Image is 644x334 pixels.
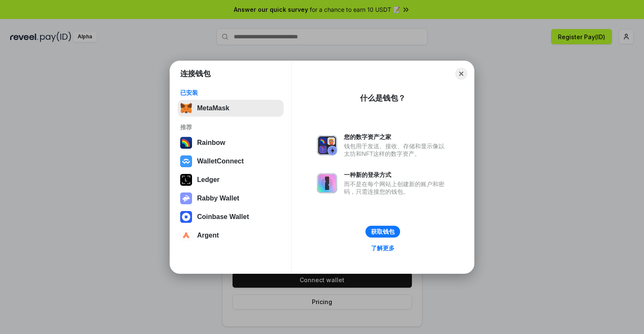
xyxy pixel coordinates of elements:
img: svg+xml,%3Csvg%20xmlns%3D%22http%3A%2F%2Fwww.w3.org%2F2000%2Fsvg%22%20fill%3D%22none%22%20viewBox... [317,135,337,155]
img: svg+xml,%3Csvg%20xmlns%3D%22http%3A%2F%2Fwww.w3.org%2F2000%2Fsvg%22%20fill%3D%22none%22%20viewBox... [180,192,192,204]
div: Argent [197,232,219,239]
div: 您的数字资产之家 [344,133,449,141]
div: Coinbase Wallet [197,213,249,221]
button: Coinbase Wallet [178,208,284,225]
div: WalletConnect [197,158,244,165]
div: 钱包用于发送、接收、存储和显示像以太坊和NFT这样的数字资产。 [344,142,449,158]
div: 什么是钱包？ [360,93,406,103]
div: MetaMask [197,104,229,112]
img: svg+xml,%3Csvg%20fill%3D%22none%22%20height%3D%2233%22%20viewBox%3D%220%200%2035%2033%22%20width%... [180,102,192,114]
button: Argent [178,227,284,244]
button: Rabby Wallet [178,190,284,207]
div: Rabby Wallet [197,195,239,202]
div: 而不是在每个网站上创建新的账户和密码，只需连接您的钱包。 [344,180,449,195]
img: svg+xml,%3Csvg%20width%3D%2228%22%20height%3D%2228%22%20viewBox%3D%220%200%2028%2028%22%20fill%3D... [180,155,192,167]
div: 已安装 [180,89,281,96]
div: 了解更多 [371,244,395,252]
button: Ledger [178,171,284,188]
button: MetaMask [178,100,284,117]
img: svg+xml,%3Csvg%20width%3D%22120%22%20height%3D%22120%22%20viewBox%3D%220%200%20120%20120%22%20fil... [180,137,192,149]
div: Ledger [197,176,219,184]
img: svg+xml,%3Csvg%20xmlns%3D%22http%3A%2F%2Fwww.w3.org%2F2000%2Fsvg%22%20width%3D%2228%22%20height%3... [180,174,192,186]
h1: 连接钱包 [180,69,211,79]
div: 获取钱包 [371,228,395,235]
button: Close [455,68,467,80]
button: 获取钱包 [365,226,400,238]
button: WalletConnect [178,153,284,170]
img: svg+xml,%3Csvg%20width%3D%2228%22%20height%3D%2228%22%20viewBox%3D%220%200%2028%2028%22%20fill%3D... [180,211,192,223]
div: 一种新的登录方式 [344,171,449,179]
a: 了解更多 [366,243,400,254]
img: svg+xml,%3Csvg%20width%3D%2228%22%20height%3D%2228%22%20viewBox%3D%220%200%2028%2028%22%20fill%3D... [180,230,192,241]
div: Rainbow [197,139,225,147]
button: Rainbow [178,134,284,151]
img: svg+xml,%3Csvg%20xmlns%3D%22http%3A%2F%2Fwww.w3.org%2F2000%2Fsvg%22%20fill%3D%22none%22%20viewBox... [317,173,337,193]
div: 推荐 [180,123,281,131]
